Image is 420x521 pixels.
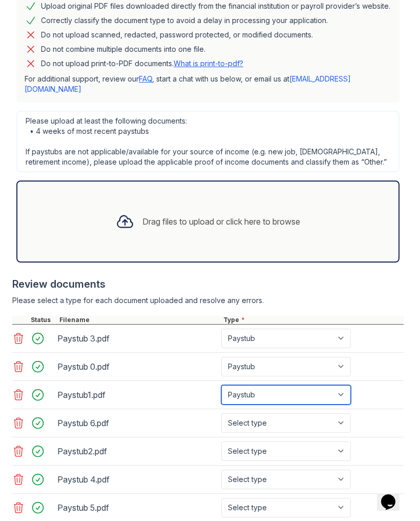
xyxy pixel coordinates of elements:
[377,480,410,511] iframe: chat widget
[174,59,243,68] a: What is print-to-pdf?
[57,443,217,459] div: Paystub2.pdf
[57,316,221,324] div: Filename
[57,499,217,516] div: Paystub 5.pdf
[16,111,400,172] div: Please upload at least the following documents: • 4 weeks of most recent paystubs If paystubs are...
[57,330,217,347] div: Paystub 3.pdf
[29,316,57,324] div: Status
[41,29,313,41] div: Do not upload scanned, redacted, password protected, or modified documents.
[41,43,205,55] div: Do not combine multiple documents into one file.
[57,471,217,488] div: Paystub 4.pdf
[142,215,300,228] div: Drag files to upload or click here to browse
[12,277,404,291] div: Review documents
[41,14,328,27] div: Correctly classify the document type to avoid a delay in processing your application.
[221,316,404,324] div: Type
[57,415,217,431] div: Paystub 6.pdf
[57,358,217,375] div: Paystub 0.pdf
[25,74,391,94] p: For additional support, review our , start a chat with us below, or email us at
[139,74,152,83] a: FAQ
[12,295,404,306] div: Please select a type for each document uploaded and resolve any errors.
[57,387,217,403] div: Paystub1.pdf
[25,74,351,93] a: [EMAIL_ADDRESS][DOMAIN_NAME]
[41,58,243,69] p: Do not upload print-to-PDF documents.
